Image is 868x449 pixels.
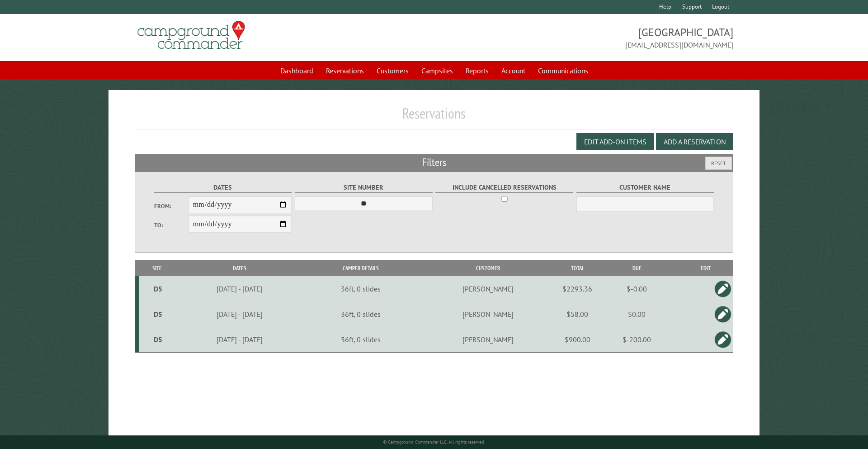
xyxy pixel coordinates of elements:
[176,284,303,293] div: [DATE] - [DATE]
[143,335,174,344] div: D5
[460,62,494,79] a: Reports
[154,182,292,193] label: Dates
[304,301,417,327] td: 36ft, 0 slides
[417,327,559,353] td: [PERSON_NAME]
[559,301,595,327] td: $58.00
[576,182,714,193] label: Customer Name
[371,62,414,79] a: Customers
[416,62,458,79] a: Campsites
[595,301,678,327] td: $0.00
[304,276,417,301] td: 36ft, 0 slides
[304,260,417,276] th: Camper Details
[559,327,595,353] td: $900.00
[383,439,485,445] small: © Campground Commander LLC. All rights reserved.
[434,25,733,50] span: [GEOGRAPHIC_DATA] [EMAIL_ADDRESS][DOMAIN_NAME]
[154,221,189,229] label: To:
[275,62,319,79] a: Dashboard
[417,260,559,276] th: Customer
[135,154,734,171] h2: Filters
[154,202,189,210] label: From:
[417,276,559,301] td: [PERSON_NAME]
[321,62,369,79] a: Reservations
[135,18,248,53] img: Campground Commander
[595,327,678,353] td: $-200.00
[559,276,595,301] td: $2293.36
[135,105,734,129] h1: Reservations
[143,284,174,293] div: D5
[139,260,175,276] th: Site
[533,62,594,79] a: Communications
[304,327,417,353] td: 36ft, 0 slides
[417,301,559,327] td: [PERSON_NAME]
[559,260,595,276] th: Total
[705,157,732,170] button: Reset
[496,62,531,79] a: Account
[143,310,174,319] div: D5
[678,260,733,276] th: Edit
[595,260,678,276] th: Due
[656,133,733,150] button: Add a Reservation
[176,310,303,319] div: [DATE] - [DATE]
[576,133,654,150] button: Edit Add-on Items
[295,182,433,193] label: Site Number
[435,182,573,193] label: Include Cancelled Reservations
[176,335,303,344] div: [DATE] - [DATE]
[595,276,678,301] td: $-0.00
[175,260,304,276] th: Dates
